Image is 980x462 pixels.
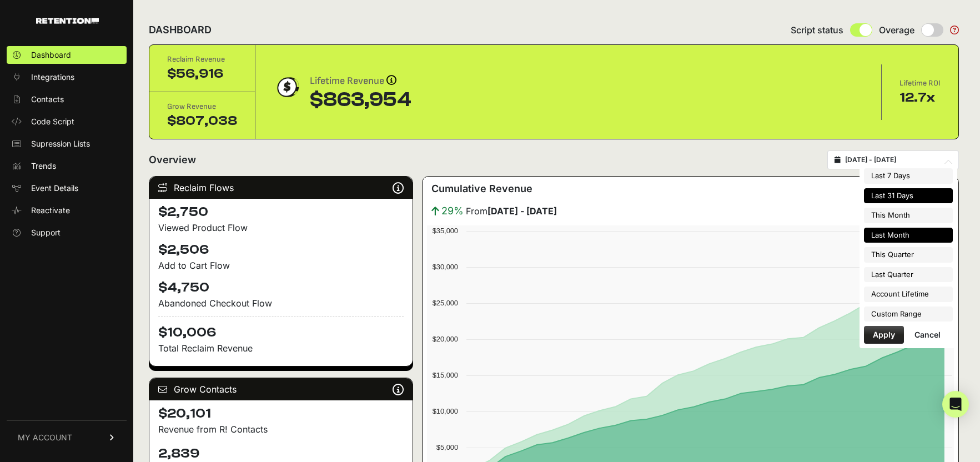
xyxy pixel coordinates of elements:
[791,23,843,37] span: Script status
[466,204,557,218] span: From
[864,307,953,322] li: Custom Range
[158,317,404,342] h4: $10,006
[432,407,458,415] text: $10,000
[864,287,953,302] li: Account Lifetime
[167,101,237,112] div: Grow Revenue
[31,205,70,216] span: Reactivate
[31,183,78,194] span: Event Details
[158,259,404,272] div: Add to Cart Flow
[864,267,953,283] li: Last Quarter
[158,342,404,355] p: Total Reclaim Revenue
[273,73,301,101] img: dollar-coin-05c43ed7efb7bc0c12610022525b4bbbb207c7efeef5aecc26f025e68dcafac9.png
[7,46,127,64] a: Dashboard
[7,224,127,242] a: Support
[31,160,56,172] span: Trends
[879,23,914,37] span: Overage
[7,91,127,108] a: Contacts
[864,247,953,263] li: This Quarter
[167,65,237,83] div: $56,916
[31,227,61,238] span: Support
[158,405,404,423] h4: $20,101
[942,391,969,418] div: Open Intercom Messenger
[432,263,458,271] text: $30,000
[167,54,237,65] div: Reclaim Revenue
[167,112,237,130] div: $807,038
[436,443,458,451] text: $5,000
[31,138,90,149] span: Supression Lists
[158,297,404,310] div: Abandoned Checkout Flow
[441,203,464,219] span: 29%
[864,168,953,184] li: Last 7 Days
[7,68,127,86] a: Integrations
[310,89,411,111] div: $863,954
[7,157,127,175] a: Trends
[488,205,557,217] strong: [DATE] - [DATE]
[864,188,953,204] li: Last 31 Days
[158,221,404,234] div: Viewed Product Flow
[899,78,941,89] div: Lifetime ROI
[158,203,404,221] h4: $2,750
[149,152,196,168] h2: Overview
[431,181,532,197] h3: Cumulative Revenue
[7,420,127,454] a: MY ACCOUNT
[31,116,74,127] span: Code Script
[864,326,904,344] button: Apply
[310,73,411,89] div: Lifetime Revenue
[906,326,949,344] button: Cancel
[7,179,127,197] a: Event Details
[7,113,127,130] a: Code Script
[18,432,72,443] span: MY ACCOUNT
[432,371,458,379] text: $15,000
[7,135,127,153] a: Supression Lists
[149,177,413,199] div: Reclaim Flows
[432,299,458,307] text: $25,000
[432,227,458,235] text: $35,000
[899,89,941,107] div: 12.7x
[864,228,953,243] li: Last Month
[158,423,404,436] p: Revenue from R! Contacts
[158,241,404,259] h4: $2,506
[31,94,64,105] span: Contacts
[864,208,953,223] li: This Month
[36,18,99,24] img: Retention.com
[7,202,127,219] a: Reactivate
[158,279,404,297] h4: $4,750
[432,335,458,343] text: $20,000
[149,22,212,38] h2: DASHBOARD
[31,49,71,61] span: Dashboard
[149,378,413,400] div: Grow Contacts
[31,72,74,83] span: Integrations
